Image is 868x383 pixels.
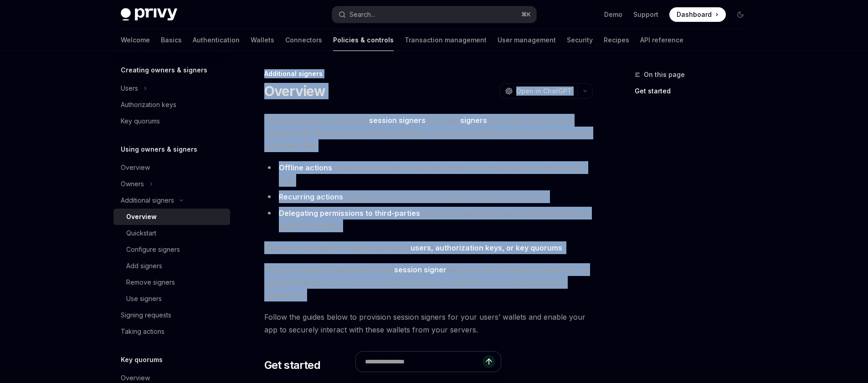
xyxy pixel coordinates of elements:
div: Key quorums [121,116,160,127]
a: Demo [604,10,622,19]
strong: Recurring actions [279,192,343,201]
div: Users [121,83,138,94]
span: Privy enables your app to add (or simply ) to wallets that can take actions within the scope of c... [264,114,593,152]
span: ⌘ K [521,11,531,18]
div: Search... [349,9,375,20]
a: Transaction management [405,29,487,51]
div: Taking actions [121,326,164,337]
a: users, authorization keys, or key quorums [411,243,562,253]
a: Security [567,29,593,51]
button: Toggle dark mode [733,7,748,22]
a: Overview [113,159,230,176]
a: Dashboard [669,7,726,22]
button: Additional signers [113,192,230,209]
button: Send message [483,355,495,368]
div: Overview [126,211,157,222]
a: Support [633,10,658,19]
a: Overview [113,209,230,225]
button: Users [113,80,230,97]
a: Configure signers [113,241,230,258]
li: : execute limit orders or agentic trades even while a user is offline in your app. [264,161,593,187]
h1: Overview [264,83,326,99]
button: Open in ChatGPT [499,83,577,99]
div: Use signers [126,293,162,304]
a: Basics [161,29,182,51]
img: dark logo [121,8,177,21]
a: Remove signers [113,274,230,291]
div: Signing requests [121,310,171,321]
a: Get started [635,84,755,98]
div: Additional signers [121,195,174,206]
span: Open in ChatGPT [516,87,572,96]
div: Owners [121,179,144,189]
button: Search...⌘K [332,6,536,23]
li: : allow third-parties to execute certain actions on behalf of a wallet. [264,207,593,232]
li: : implement subscriptions, portfolio rebalancing, and more. [264,190,593,203]
span: Privy’s architecture guarantees that a will never see the wallet’s private key. All signing takes... [264,263,593,301]
a: Connectors [285,29,322,51]
h5: Key quorums [121,354,163,365]
input: Ask a question... [365,352,483,372]
div: Configure signers [126,244,180,255]
div: Remove signers [126,277,175,288]
a: Authentication [193,29,240,51]
strong: signers [460,116,487,125]
a: Taking actions [113,323,230,340]
strong: session signers [369,116,426,125]
a: Wallets [251,29,274,51]
a: Add signers [113,258,230,274]
strong: session signer [394,265,447,274]
span: Signers can be added to wallets owned by . [264,241,593,254]
div: Quickstart [126,228,156,239]
a: API reference [640,29,683,51]
a: Policies & controls [333,29,394,51]
div: Overview [121,162,150,173]
a: Recipes [604,29,629,51]
strong: Delegating permissions to third-parties [279,209,420,218]
span: Follow the guides below to provision session signers for your users’ wallets and enable your app ... [264,311,593,336]
div: Authorization keys [121,99,176,110]
a: Quickstart [113,225,230,241]
button: Owners [113,176,230,192]
a: Authorization keys [113,97,230,113]
h5: Creating owners & signers [121,65,207,76]
a: Welcome [121,29,150,51]
strong: Offline actions [279,163,332,172]
span: On this page [644,69,685,80]
span: Dashboard [677,10,712,19]
a: Use signers [113,291,230,307]
div: Additional signers [264,69,593,78]
h5: Using owners & signers [121,144,197,155]
div: Add signers [126,260,162,271]
a: User management [498,29,556,51]
a: Key quorums [113,113,230,129]
a: Signing requests [113,307,230,323]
